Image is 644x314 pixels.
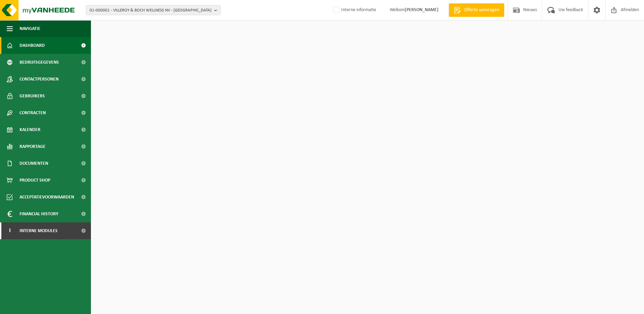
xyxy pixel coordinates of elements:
[449,3,504,17] a: Offerte aanvragen
[405,7,439,12] strong: [PERSON_NAME]
[20,104,46,121] span: Contracten
[90,5,212,15] span: 01-000001 - VILLEROY & BOCH WELLNESS NV - [GEOGRAPHIC_DATA]
[332,5,376,15] label: Interne informatie
[20,155,48,172] span: Documenten
[462,7,501,13] span: Offerte aanvragen
[20,206,58,222] span: Financial History
[20,54,59,71] span: Bedrijfsgegevens
[20,20,40,37] span: Navigatie
[20,121,40,138] span: Kalender
[20,172,50,189] span: Product Shop
[20,138,45,155] span: Rapportage
[20,88,45,104] span: Gebruikers
[20,222,58,239] span: Interne modules
[20,189,74,206] span: Acceptatievoorwaarden
[20,37,45,54] span: Dashboard
[7,222,13,239] span: I
[86,5,221,15] button: 01-000001 - VILLEROY & BOCH WELLNESS NV - [GEOGRAPHIC_DATA]
[20,71,59,88] span: Contactpersonen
